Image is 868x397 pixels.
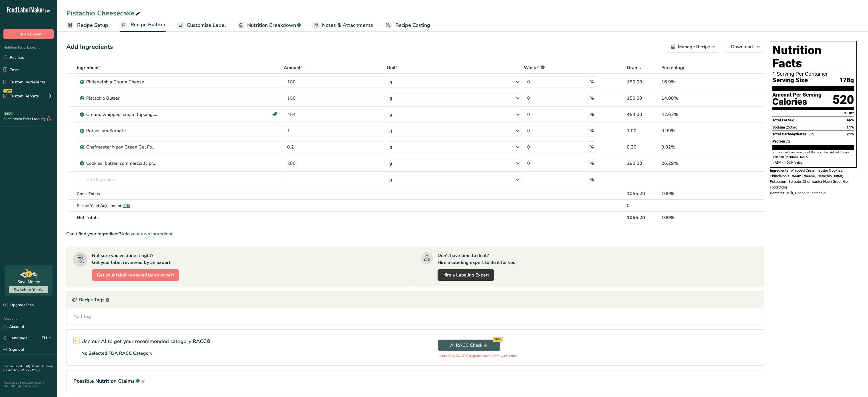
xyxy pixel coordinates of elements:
[97,272,174,278] span: Get your label reviewed by an expert
[130,21,166,29] span: Recipe Builder
[3,29,54,39] button: Hire an Expert
[772,160,854,165] section: * %DV = %Daily Value.
[67,291,764,308] div: Recipe Tags
[772,125,785,129] span: Sodium
[389,176,392,183] div: g
[389,111,392,118] div: g
[73,313,91,320] div: Add Tag
[322,21,373,29] span: Notes & Attachments
[86,95,158,102] div: Pistachio Butter
[3,302,34,308] div: Upgrade Plan
[627,144,659,151] div: 0.20
[76,211,626,223] th: Net Totals
[25,364,32,368] a: FAQ .
[66,230,764,237] div: Can't find your ingredient?
[66,19,108,32] a: Recipe Setup
[627,190,659,197] div: 1065.20
[86,160,158,167] div: Cookies, butter, commercially prepared, unenriched
[661,79,728,85] div: 16.9%
[120,18,166,32] a: Recipe Builder
[77,203,281,209] div: Recipe Yield Adjustments
[772,118,787,122] span: Total Fat
[627,79,659,85] div: 180.00
[660,211,729,223] th: 100%
[772,132,807,136] span: Total Carbohydrates
[4,112,13,115] div: BETA
[22,368,40,372] a: Privacy Policy
[389,144,392,151] div: g
[3,93,39,99] div: Custom Reports
[77,64,101,71] span: Ingredient
[389,79,392,85] div: g
[86,111,158,118] div: Cream, whipped, cream topping, pressurized
[788,118,794,122] span: 36g
[3,364,53,372] a: Terms & Conditions .
[772,98,821,106] div: Calories
[66,8,141,18] div: Pistachio Cheesecake
[177,19,226,32] a: Customize Label
[772,110,854,117] section: % DV*
[387,64,398,71] span: Unit
[438,269,494,281] a: Hire a Labeling Expert
[438,340,500,351] button: AI RACC Check NEW
[92,269,179,281] button: Get your label reviewed by an expert
[77,21,108,29] span: Recipe Setup
[724,41,764,53] button: Download
[3,333,28,343] a: Language
[389,95,392,102] div: g
[661,144,728,151] div: 0.02%
[86,79,158,85] div: Philadelphia Cream Cheese
[661,95,728,102] div: 14.08%
[849,378,862,391] iframe: Intercom live chat
[77,191,281,197] div: Gross Totals
[661,64,686,71] span: Percentage
[389,160,392,167] div: g
[772,150,854,160] section: Not a significant source of Dietary Fiber, Added Sugars, Iron and [MEDICAL_DATA]
[661,127,728,134] div: 0.09%
[237,19,301,32] a: Nutrition Breakdown
[123,203,130,208] span: Edit
[678,43,710,50] div: Manage Recipe
[32,364,45,368] a: About Us .
[14,287,43,292] span: Switch to Yearly
[772,77,808,84] span: Serving Size
[121,230,173,237] span: Add your own ingredient
[3,364,24,368] a: Hire an Expert .
[786,191,825,195] span: Milk, Coconut, Pistachio
[770,191,786,195] span: Contains:
[627,95,659,102] div: 150.00
[77,174,281,185] input: Add Ingredient
[627,127,659,134] div: 1.00
[847,125,854,129] span: 11%
[847,118,854,122] span: 46%
[661,190,728,197] div: 100%
[450,342,488,349] span: AI RACC Check
[661,111,728,118] div: 42.62%
[770,168,849,189] span: Whipped Cream, Butter Cookies, Philadelphia Cream Cheese, Pistachio Butter, Potassium Sorbate, Ch...
[3,89,12,93] div: NEW
[627,111,659,118] div: 454.00
[772,139,785,143] span: Protein
[627,64,641,71] span: Grams
[3,381,54,388] div: Powered By FoodLabelMaker © 2025 All Rights Reserved
[833,92,854,107] div: 520
[772,44,854,70] h1: Nutrition Facts
[81,338,210,345] p: Use our AI to get your recommended category RACC
[666,41,719,53] button: Manage Recipe
[524,64,545,71] div: Waste
[770,168,790,173] span: Ingredients:
[807,132,813,136] span: 58g
[17,279,40,285] div: Save Money
[627,202,659,209] div: 0
[389,127,392,134] div: g
[627,160,659,167] div: 280.00
[493,337,503,342] div: NEW
[312,19,373,32] a: Notes & Attachments
[438,353,517,358] p: *Only FDA RACC Categories are currently available
[395,21,430,29] span: Recipe Costing
[438,252,515,266] div: Don't have time to do it? Hire a labeling expert to do it for you
[786,125,797,129] span: 260mg
[187,21,226,29] span: Customize Label
[384,19,430,32] a: Recipe Costing
[731,43,753,50] span: Download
